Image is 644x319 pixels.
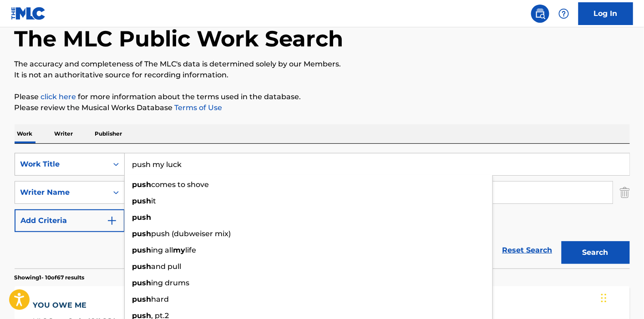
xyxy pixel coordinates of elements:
span: comes to shove [152,180,209,189]
span: life [186,246,197,254]
iframe: Chat Widget [598,275,644,319]
div: Work Title [20,159,102,170]
strong: push [132,229,152,238]
span: hard [152,295,169,304]
p: Writer [52,124,76,143]
a: Public Search [531,5,549,23]
strong: push [132,278,152,287]
a: Log In [578,2,633,25]
span: push (dubweiser mix) [152,229,231,238]
div: Writer Name [20,187,102,198]
a: click here [41,92,76,101]
h1: The MLC Public Work Search [15,25,344,52]
p: It is not an authoritative source for recording information. [15,70,630,81]
p: Showing 1 - 10 of 67 results [15,273,85,282]
strong: push [132,213,152,222]
a: Reset Search [498,240,557,260]
span: and pull [152,262,182,271]
p: The accuracy and completeness of The MLC's data is determined solely by our Members. [15,59,630,70]
strong: push [132,295,152,304]
span: ing drums [152,278,190,287]
span: ing all [152,246,173,254]
button: Search [562,241,630,264]
strong: my [173,246,186,254]
img: MLC Logo [11,7,46,20]
div: Help [555,5,573,23]
strong: push [132,180,152,189]
img: help [558,8,569,19]
strong: push [132,246,152,254]
p: Publisher [92,124,125,143]
strong: push [132,262,152,271]
img: search [535,8,546,19]
img: 9d2ae6d4665cec9f34b9.svg [106,215,117,226]
a: Terms of Use [173,103,223,112]
strong: push [132,197,152,205]
span: it [152,197,157,205]
button: Add Criteria [15,209,125,232]
div: Drag [601,284,607,312]
p: Please for more information about the terms used in the database. [15,91,630,102]
p: Please review the Musical Works Database [15,102,630,113]
form: Search Form [15,153,630,268]
div: YOU OWE ME [33,300,116,311]
p: Work [15,124,35,143]
img: Delete Criterion [620,181,630,204]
